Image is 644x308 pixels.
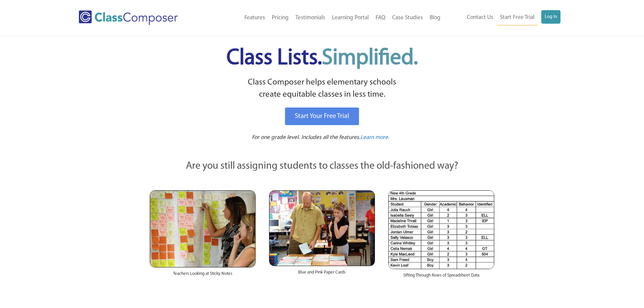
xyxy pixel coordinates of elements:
a: Log In [541,10,560,24]
span: Learn more. [360,135,389,140]
a: Features [241,10,268,25]
div: Sifting Through Rows of Spreadsheet Data [388,269,494,285]
a: Testimonials [292,10,329,25]
a: Learn more. [360,134,389,142]
a: Start Your Free Trial [285,108,359,125]
a: Case Studies [389,10,426,25]
nav: Header Menu [206,10,444,25]
img: Spreadsheets [388,190,494,269]
a: Contact Us [463,10,497,25]
a: Learning Portal [329,10,372,25]
span: Class Lists. [226,47,418,69]
span: Start Your Free Trial [295,113,349,120]
img: Teachers Looking at Sticky Notes [150,190,256,267]
a: Start Free Trial [497,10,538,25]
span: Simplified. [322,47,418,69]
div: Teachers Looking at Sticky Notes [150,267,256,284]
a: FAQ [372,10,389,25]
img: Blue and Pink Paper Cards [269,190,375,266]
p: Are you still assigning students to classes the old-fashioned way? [150,159,495,174]
span: For one grade level. Includes all the features. [252,135,360,140]
img: Class Composer [79,10,178,25]
nav: Header Menu [444,10,560,25]
a: Blog [426,10,444,25]
p: Class Composer helps elementary schools create equitable classes in less time. [149,76,496,101]
a: Pricing [268,10,292,25]
div: Blue and Pink Paper Cards [269,266,375,282]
